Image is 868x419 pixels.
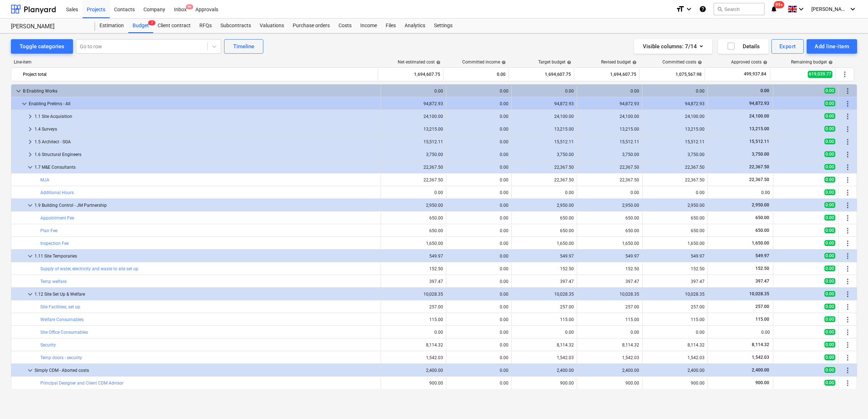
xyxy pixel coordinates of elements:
[580,139,639,144] div: 15,512.11
[843,290,852,299] span: More actions
[843,366,852,375] span: More actions
[35,111,378,122] div: 1.1 Site Acquisition
[515,330,574,335] div: 0.00
[515,342,574,348] div: 8,114.32
[580,177,639,182] div: 22,367.50
[515,89,574,94] div: 0.00
[430,19,457,33] a: Settings
[95,19,128,33] a: Estimation
[749,139,770,144] span: 15,512.11
[580,215,639,221] div: 650.00
[676,5,685,13] i: format_size
[645,266,705,271] div: 152.50
[824,266,835,271] span: 0.00
[449,292,508,297] div: 0.00
[843,277,852,286] span: More actions
[824,329,835,335] span: 0.00
[40,228,57,233] a: Plan Fee
[515,152,574,157] div: 3,750.00
[26,150,35,159] span: keyboard_arrow_right
[645,165,705,170] div: 22,367.50
[751,202,770,208] span: 2,950.00
[449,254,508,259] div: 0.00
[580,241,639,246] div: 1,650.00
[760,88,770,93] span: 0.00
[384,203,443,208] div: 2,950.00
[40,266,138,271] a: Supply of water, electricity and waste to site set up
[634,39,712,54] button: Visible columns:7/14
[515,292,574,297] div: 10,028.35
[770,5,778,13] i: notifications
[696,60,702,65] span: help
[580,114,639,119] div: 24,100.00
[515,266,574,271] div: 152.50
[40,330,88,335] a: Site Office Consumables
[645,279,705,284] div: 397.47
[334,19,356,33] div: Costs
[749,101,770,106] span: 94,872.93
[384,317,443,322] div: 115.00
[843,176,852,184] span: More actions
[288,19,334,33] div: Purchase orders
[40,241,69,246] a: Inspection Fee
[643,42,703,51] div: Visible columns : 7/14
[824,342,835,348] span: 0.00
[515,228,574,233] div: 650.00
[26,125,35,133] span: keyboard_arrow_right
[515,101,574,106] div: 94,872.93
[384,342,443,348] div: 8,114.32
[515,368,574,373] div: 2,400.00
[216,19,255,33] a: Subcontracts
[186,4,193,9] span: 9+
[843,201,852,210] span: More actions
[843,137,852,146] span: More actions
[512,69,571,80] div: 1,694,607.75
[384,330,443,335] div: 0.00
[40,215,74,221] a: Appointment Fee
[449,317,508,322] div: 0.00
[35,136,378,148] div: 1.5 Architect - SGA
[848,5,857,13] i: keyboard_arrow_down
[699,5,706,13] i: Knowledge base
[645,330,705,335] div: 0.00
[148,20,155,25] span: 7
[824,215,835,221] span: 0.00
[580,254,639,259] div: 549.97
[515,304,574,309] div: 257.00
[580,266,639,271] div: 152.50
[449,279,508,284] div: 0.00
[40,177,49,182] a: MJA
[35,149,378,160] div: 1.6 Structural Engineers
[843,87,852,95] span: More actions
[255,19,288,33] div: Valuations
[751,152,770,157] span: 3,750.00
[565,60,571,65] span: help
[824,240,835,246] span: 0.00
[751,367,770,373] span: 2,400.00
[40,279,66,284] a: Temp welfare
[449,203,508,208] div: 0.00
[384,292,443,297] div: 10,028.35
[26,201,35,210] span: keyboard_arrow_down
[40,317,84,322] a: Welfare Consumables
[645,139,705,144] div: 15,512.11
[449,355,508,360] div: 0.00
[601,59,637,65] div: Revised budget
[711,190,770,195] div: 0.00
[40,381,123,386] a: Principal Designer and Client CDM Advisor
[384,241,443,246] div: 1,650.00
[11,23,86,30] div: [PERSON_NAME]
[40,342,56,348] a: Security
[645,292,705,297] div: 10,028.35
[577,69,636,80] div: 1,694,607.75
[791,59,833,65] div: Remaining budget
[384,215,443,221] div: 650.00
[645,101,705,106] div: 94,872.93
[824,316,835,322] span: 0.00
[843,353,852,362] span: More actions
[515,203,574,208] div: 2,950.00
[645,254,705,259] div: 549.97
[843,99,852,108] span: More actions
[128,19,153,33] div: Budget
